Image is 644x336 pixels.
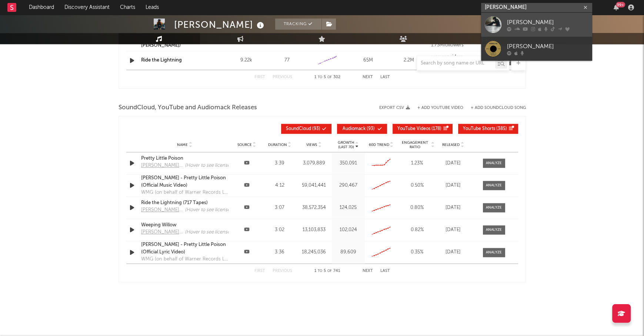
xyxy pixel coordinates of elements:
[254,75,265,79] button: First
[307,73,348,82] div: 1 5 302
[273,75,292,79] button: Previous
[286,127,311,131] span: SoundCloud
[334,249,363,256] div: 89,609
[141,199,228,207] a: Ride the Lightning (717 Tapes)
[141,256,228,263] div: WMG (on behalf of Warner Records Label); [PERSON_NAME], Kobalt Music Publishing, BMI - Broadcast ...
[400,249,435,256] div: 0.35 %
[481,37,592,61] a: [PERSON_NAME]
[397,127,441,131] span: ( 178 )
[275,19,321,30] button: Tracking
[334,226,363,234] div: 102,024
[177,143,188,147] span: Name
[343,127,366,131] span: Audiomack
[265,249,294,256] div: 3:36
[185,206,246,214] div: (Hover to see licensed songs)
[298,204,330,212] div: 38,572,354
[417,60,495,66] input: Search by song name or URL
[507,18,588,27] div: [PERSON_NAME]
[265,182,294,189] div: 4:12
[458,124,518,134] button: YouTube Shorts(385)
[185,162,246,169] div: (Hover to see licensed songs)
[463,106,526,110] button: + Add SoundCloud Song
[438,249,468,256] div: [DATE]
[268,143,287,147] span: Duration
[363,269,373,273] button: Next
[273,269,292,273] button: Previous
[141,189,228,196] div: WMG (on behalf of Warner Records Label); [PERSON_NAME], Kobalt Music Publishing, BMI - Broadcast ...
[369,143,389,147] span: 60D Trend
[614,4,619,10] button: 99+
[400,204,435,212] div: 0.80 %
[431,43,487,48] div: 1.73M followers
[342,127,376,131] span: ( 93 )
[400,226,435,234] div: 0.82 %
[174,19,266,31] div: [PERSON_NAME]
[338,140,354,145] p: Growth
[438,182,468,189] div: [DATE]
[141,155,228,162] a: Pretty Little Poison
[438,204,468,212] div: [DATE]
[298,249,330,256] div: 18,245,036
[410,106,463,110] div: + Add YouTube Video
[185,229,246,236] div: (Hover to see licensed songs)
[318,269,322,273] span: to
[306,143,317,147] span: Views
[141,241,228,256] a: [PERSON_NAME] - Pretty Little Poison (Official Lyric Video)
[141,222,228,229] a: Weeping Willow
[379,106,410,110] button: Export CSV
[380,75,390,79] button: Last
[400,160,435,167] div: 1.23 %
[327,269,332,273] span: of
[463,127,507,131] span: ( 385 )
[393,124,453,134] button: YouTube Videos(178)
[481,13,592,37] a: [PERSON_NAME]
[334,204,363,212] div: 124,025
[286,127,320,131] span: ( 93 )
[400,140,430,149] span: Engagement Ratio
[265,160,294,167] div: 3:39
[281,124,331,134] button: SoundCloud(93)
[265,226,294,234] div: 3:02
[141,206,185,216] a: [PERSON_NAME] - Topic
[438,226,468,234] div: [DATE]
[442,143,460,147] span: Released
[417,106,463,110] button: + Add YouTube Video
[298,160,330,167] div: 3,079,889
[298,182,330,189] div: 59,041,441
[265,204,294,212] div: 3:07
[141,229,185,238] a: [PERSON_NAME] - Topic
[338,145,354,149] p: (Last 7d)
[254,269,265,273] button: First
[141,162,185,172] a: [PERSON_NAME] - Topic
[380,269,390,273] button: Last
[141,36,198,48] a: Outskirts of Heaven (feat. [PERSON_NAME])
[141,174,228,189] a: [PERSON_NAME] - Pretty Little Poison (Official Music Video)
[119,103,257,112] span: SoundCloud, YouTube and Audiomack Releases
[400,182,435,189] div: 0.50 %
[337,124,387,134] button: Audiomack(93)
[334,160,363,167] div: 350,091
[471,106,526,110] button: + Add SoundCloud Song
[463,127,495,131] span: YouTube Shorts
[616,2,625,7] div: 99 +
[481,3,592,12] input: Search for artists
[307,267,348,276] div: 1 5 741
[318,76,322,79] span: to
[327,76,332,79] span: of
[507,42,588,51] div: [PERSON_NAME]
[431,54,487,60] a: warrenzeiders
[334,182,363,189] div: 290,467
[298,226,330,234] div: 13,103,833
[237,143,252,147] span: Source
[397,127,430,131] span: YouTube Videos
[438,160,468,167] div: [DATE]
[431,54,463,59] strong: warrenzeiders
[363,75,373,79] button: Next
